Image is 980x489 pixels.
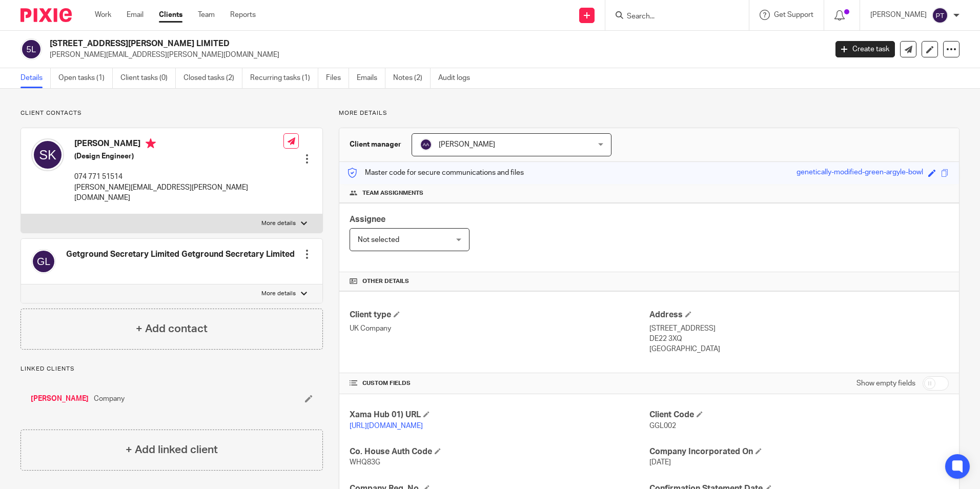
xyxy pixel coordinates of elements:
[350,379,649,388] h4: CUSTOM FIELDS
[339,109,959,117] p: More details
[649,310,949,320] h4: Address
[136,321,208,337] h4: + Add contact
[127,10,144,20] a: Email
[835,41,895,57] a: Create task
[350,459,380,466] span: WHQ83G
[74,138,283,151] h4: [PERSON_NAME]
[649,323,949,334] p: [STREET_ADDRESS]
[21,38,42,60] img: svg%3E
[74,182,283,203] p: [PERSON_NAME][EMAIL_ADDRESS][PERSON_NAME][DOMAIN_NAME]
[94,394,125,404] span: Company
[797,167,923,179] div: genetically-modified-green-argyle-bowl
[31,249,56,274] img: svg%3E
[183,68,242,88] a: Closed tasks (2)
[362,277,409,286] span: Other details
[357,68,385,88] a: Emails
[350,310,649,320] h4: Client type
[870,10,927,20] p: [PERSON_NAME]
[31,138,64,171] img: svg%3E
[50,38,666,49] h2: [STREET_ADDRESS][PERSON_NAME] LIMITED
[31,394,89,404] a: [PERSON_NAME]
[649,344,949,354] p: [GEOGRAPHIC_DATA]
[21,8,72,22] img: Pixie
[198,10,215,20] a: Team
[649,446,949,457] h4: Company Incorporated On
[230,10,256,20] a: Reports
[95,10,111,20] a: Work
[261,290,296,298] p: More details
[350,410,649,420] h4: Xama Hub 01) URL
[438,68,478,88] a: Audit logs
[146,138,156,149] i: Primary
[362,189,423,197] span: Team assignments
[74,172,283,182] p: 074 771 51514
[261,219,296,228] p: More details
[120,68,176,88] a: Client tasks (0)
[347,168,524,178] p: Master code for secure communications and files
[58,68,113,88] a: Open tasks (1)
[350,446,649,457] h4: Co. House Auth Code
[439,141,495,148] span: [PERSON_NAME]
[649,422,676,430] span: GGL002
[626,12,718,22] input: Search
[350,139,401,150] h3: Client manager
[21,109,323,117] p: Client contacts
[250,68,318,88] a: Recurring tasks (1)
[74,151,283,161] h5: (Design Engineer)
[649,334,949,344] p: DE22 3XQ
[50,50,820,60] p: [PERSON_NAME][EMAIL_ADDRESS][PERSON_NAME][DOMAIN_NAME]
[649,410,949,420] h4: Client Code
[358,236,399,243] span: Not selected
[774,11,813,18] span: Get Support
[350,422,423,430] a: [URL][DOMAIN_NAME]
[126,442,218,458] h4: + Add linked client
[326,68,349,88] a: Files
[393,68,431,88] a: Notes (2)
[649,459,671,466] span: [DATE]
[420,138,432,151] img: svg%3E
[350,215,385,223] span: Assignee
[21,68,51,88] a: Details
[350,323,649,334] p: UK Company
[856,378,915,389] label: Show empty fields
[932,7,948,24] img: svg%3E
[66,249,295,260] h4: Getground Secretary Limited Getground Secretary Limited
[21,365,323,373] p: Linked clients
[159,10,182,20] a: Clients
